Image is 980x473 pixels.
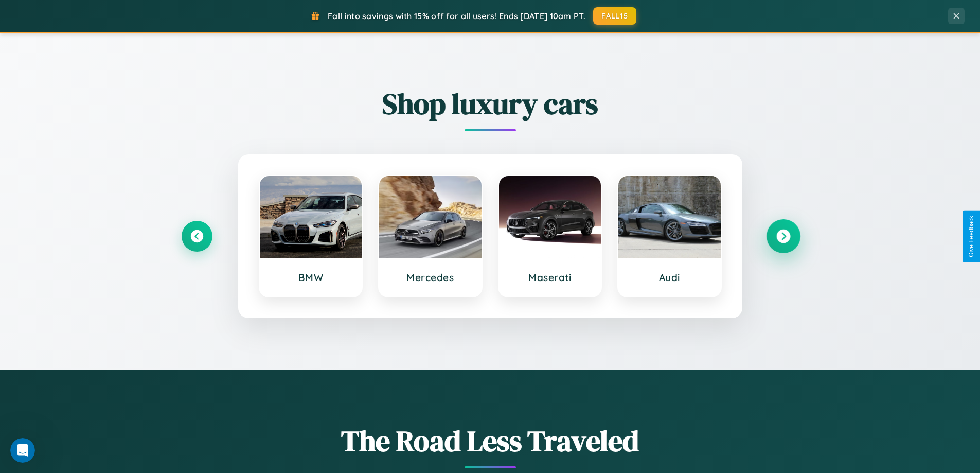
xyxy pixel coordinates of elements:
[968,216,975,257] div: Give Feedback
[389,271,471,284] h3: Mercedes
[328,11,585,21] span: Fall into savings with 15% off for all users! Ends [DATE] 10am PT.
[509,271,591,284] h3: Maserati
[629,271,710,284] h3: Audi
[182,84,799,124] h2: Shop luxury cars
[10,438,35,463] iframe: Intercom live chat
[182,421,799,461] h1: The Road Less Traveled
[270,271,352,284] h3: BMW
[593,7,636,25] button: FALL15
